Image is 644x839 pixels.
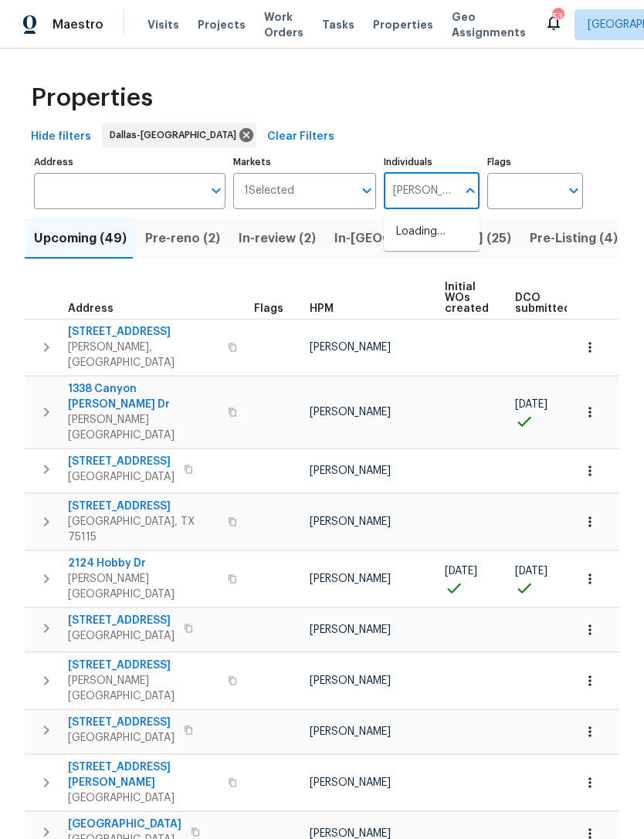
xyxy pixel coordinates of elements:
[515,399,547,410] span: [DATE]
[310,726,391,737] span: [PERSON_NAME]
[267,127,334,147] span: Clear Filters
[198,17,246,32] span: Projects
[68,759,219,790] span: [STREET_ADDRESS][PERSON_NAME]
[452,9,526,40] span: Geo Assignments
[515,293,571,314] span: DCO submitted
[552,9,563,25] div: 53
[68,324,219,340] span: [STREET_ADDRESS]
[68,730,175,746] span: [GEOGRAPHIC_DATA]
[310,675,391,686] span: [PERSON_NAME]
[310,828,391,839] span: [PERSON_NAME]
[68,817,181,832] span: [GEOGRAPHIC_DATA]
[68,715,175,730] span: [STREET_ADDRESS]
[110,127,242,143] span: Dallas-[GEOGRAPHIC_DATA]
[334,228,511,249] span: In-[GEOGRAPHIC_DATA] (25)
[310,465,391,476] span: [PERSON_NAME]
[310,624,391,635] span: [PERSON_NAME]
[147,17,179,32] span: Visits
[68,454,175,469] span: [STREET_ADDRESS]
[310,516,391,527] span: [PERSON_NAME]
[563,180,585,201] button: Open
[31,90,153,106] span: Properties
[261,123,341,151] button: Clear Filters
[384,213,480,251] div: Loading…
[487,157,583,167] label: Flags
[68,658,219,673] span: [STREET_ADDRESS]
[34,228,127,249] span: Upcoming (49)
[31,127,91,147] span: Hide filters
[68,381,219,412] span: 1338 Canyon [PERSON_NAME] Dr
[459,180,481,201] button: Close
[244,184,294,198] span: 1 Selected
[322,19,354,30] span: Tasks
[145,228,220,249] span: Pre-reno (2)
[515,566,547,577] span: [DATE]
[233,157,377,167] label: Markets
[68,514,219,545] span: [GEOGRAPHIC_DATA], TX 75115
[102,123,256,147] div: Dallas-[GEOGRAPHIC_DATA]
[34,157,225,167] label: Address
[68,790,219,806] span: [GEOGRAPHIC_DATA]
[68,673,219,704] span: [PERSON_NAME][GEOGRAPHIC_DATA]
[310,342,391,353] span: [PERSON_NAME]
[445,566,477,577] span: [DATE]
[530,228,618,249] span: Pre-Listing (4)
[68,613,175,628] span: [STREET_ADDRESS]
[68,571,219,602] span: [PERSON_NAME][GEOGRAPHIC_DATA]
[254,303,283,314] span: Flags
[310,303,334,314] span: HPM
[68,469,175,485] span: [GEOGRAPHIC_DATA]
[373,17,433,32] span: Properties
[68,628,175,644] span: [GEOGRAPHIC_DATA]
[310,777,391,788] span: [PERSON_NAME]
[356,180,378,201] button: Open
[445,282,489,314] span: Initial WOs created
[68,499,219,514] span: [STREET_ADDRESS]
[68,340,219,370] span: [PERSON_NAME], [GEOGRAPHIC_DATA]
[53,17,103,32] span: Maestro
[68,303,114,314] span: Address
[384,157,480,167] label: Individuals
[68,556,219,571] span: 2124 Hobby Dr
[68,412,219,443] span: [PERSON_NAME][GEOGRAPHIC_DATA]
[384,173,456,209] input: Search ...
[239,228,316,249] span: In-review (2)
[310,407,391,418] span: [PERSON_NAME]
[310,573,391,584] span: [PERSON_NAME]
[25,123,97,151] button: Hide filters
[205,180,227,201] button: Open
[264,9,303,40] span: Work Orders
